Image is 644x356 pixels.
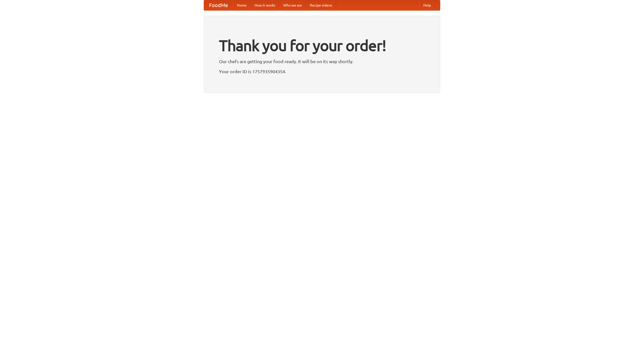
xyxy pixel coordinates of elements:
a: Recipe videos [306,0,336,10]
a: How it works [251,0,279,10]
a: FoodMe [204,0,233,10]
a: Home [233,0,251,10]
a: Help [419,0,435,10]
p: Our chefs are getting your food ready. It will be on its way shortly. [219,58,425,65]
p: Your order ID is 1757935904354. [219,68,425,75]
h1: Thank you for your order! [219,33,425,58]
a: Who we are [279,0,306,10]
